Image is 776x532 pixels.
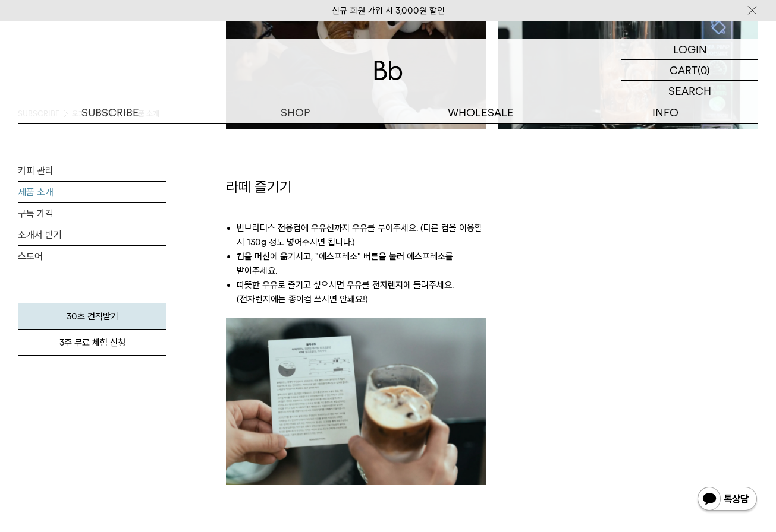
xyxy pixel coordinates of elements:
[18,246,166,267] a: 스토어
[668,81,711,102] p: SEARCH
[18,330,166,356] a: 3주 무료 체험 신청
[374,61,403,80] img: 로고
[332,5,445,16] a: 신규 회원 가입 시 3,000원 할인
[621,39,758,60] a: LOGIN
[621,60,758,81] a: CART (0)
[696,486,758,514] img: 카카오톡 채널 1:1 채팅 버튼
[388,102,573,123] p: WHOLESALE
[673,39,707,59] p: LOGIN
[18,102,203,123] a: SUBSCRIBE
[203,102,388,123] a: SHOP
[226,318,486,486] img: 라떼 즐기기
[226,177,486,197] h3: 라떼 즐기기
[237,249,486,278] li: 컵을 머신에 옮기시고, "에스프레소" 버튼을 눌러 에스프레소를 받아주세요.
[18,160,166,181] a: 커피 관리
[237,221,486,249] li: 빈브라더스 전용컵에 우유선까지 우유를 부어주세요. (다른 컵을 이용할 시 130g 정도 넣어주시면 됩니다.)
[18,203,166,224] a: 구독 가격
[18,182,166,202] a: 제품 소개
[670,60,698,80] p: CART
[698,60,710,80] p: (0)
[18,303,166,330] a: 30초 견적받기
[237,278,486,306] li: 따뜻한 우유로 즐기고 싶으시면 우유를 전자렌지에 돌려주세요. (전자렌지에는 종이컵 쓰시면 안돼요!)
[18,224,166,245] a: 소개서 받기
[573,102,758,123] p: INFO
